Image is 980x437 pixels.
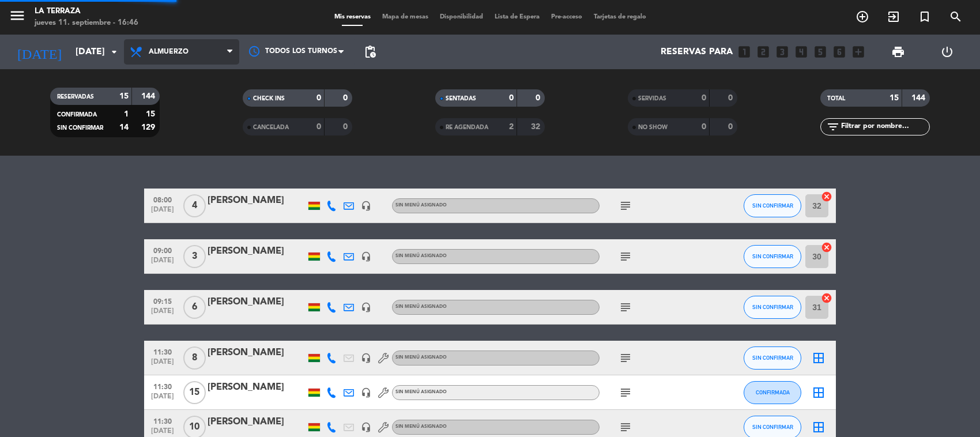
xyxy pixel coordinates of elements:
span: 11:30 [148,379,177,393]
span: NO SHOW [638,125,668,130]
div: [PERSON_NAME] [208,415,306,430]
i: cancel [821,292,832,304]
strong: 144 [911,94,928,102]
div: [PERSON_NAME] [208,244,306,259]
i: subject [619,300,632,314]
span: [DATE] [148,307,177,321]
span: [DATE] [148,358,177,371]
span: SIN CONFIRMAR [752,424,793,430]
div: LOG OUT [922,35,971,69]
input: Filtrar por nombre... [840,120,929,133]
span: CONFIRMADA [756,389,790,395]
span: Sin menú asignado [395,304,447,309]
span: Sin menú asignado [395,355,447,360]
span: Sin menú asignado [395,424,447,429]
span: RE AGENDADA [446,125,488,130]
strong: 0 [702,123,706,131]
span: Mapa de mesas [376,14,434,20]
span: 15 [183,381,206,404]
strong: 32 [531,123,542,131]
span: SIN CONFIRMAR [752,355,793,361]
span: Disponibilidad [434,14,489,20]
i: border_all [812,351,826,365]
div: [PERSON_NAME] [208,295,306,310]
span: 11:30 [148,345,177,358]
span: SIN CONFIRMAR [57,125,103,131]
button: SIN CONFIRMAR [744,346,801,370]
span: Almuerzo [149,48,189,56]
span: SIN CONFIRMAR [752,202,793,209]
strong: 0 [316,94,321,102]
i: looks_3 [775,44,790,59]
strong: 1 [124,110,129,118]
i: turned_in_not [918,10,932,24]
i: headset_mic [361,302,371,312]
span: Sin menú asignado [395,390,447,394]
span: 11:30 [148,414,177,427]
i: arrow_drop_down [107,45,121,59]
strong: 0 [536,94,542,102]
strong: 0 [728,123,735,131]
span: RESERVADAS [57,94,94,100]
span: Sin menú asignado [395,254,447,258]
span: [DATE] [148,206,177,219]
span: SENTADAS [446,96,476,101]
i: search [949,10,963,24]
strong: 144 [141,92,157,100]
i: subject [619,199,632,213]
span: [DATE] [148,257,177,270]
button: CONFIRMADA [744,381,801,404]
i: looks_one [737,44,752,59]
span: SIN CONFIRMAR [752,304,793,310]
span: print [891,45,905,59]
strong: 15 [119,92,129,100]
i: filter_list [826,120,840,134]
div: [PERSON_NAME] [208,345,306,360]
button: SIN CONFIRMAR [744,194,801,217]
i: border_all [812,420,826,434]
strong: 0 [509,94,514,102]
i: [DATE] [9,39,70,65]
span: Pre-acceso [545,14,588,20]
i: looks_two [756,44,771,59]
i: add_box [851,44,866,59]
i: looks_5 [813,44,828,59]
i: headset_mic [361,422,371,432]
button: SIN CONFIRMAR [744,296,801,319]
i: subject [619,386,632,400]
div: [PERSON_NAME] [208,380,306,395]
span: 09:00 [148,243,177,257]
i: subject [619,351,632,365]
strong: 15 [146,110,157,118]
button: SIN CONFIRMAR [744,245,801,268]
strong: 2 [509,123,514,131]
span: CONFIRMADA [57,112,97,118]
span: CHECK INS [253,96,285,101]
i: menu [9,7,26,24]
span: Mis reservas [329,14,376,20]
strong: 0 [343,123,350,131]
span: TOTAL [827,96,845,101]
i: looks_6 [832,44,847,59]
span: CANCELADA [253,125,289,130]
i: looks_4 [794,44,809,59]
div: La Terraza [35,6,138,17]
span: Lista de Espera [489,14,545,20]
i: cancel [821,191,832,202]
i: headset_mic [361,251,371,262]
i: power_settings_new [940,45,954,59]
span: Tarjetas de regalo [588,14,652,20]
strong: 0 [316,123,321,131]
div: jueves 11. septiembre - 16:46 [35,17,138,29]
button: menu [9,7,26,28]
span: 3 [183,245,206,268]
i: headset_mic [361,201,371,211]
span: 6 [183,296,206,319]
span: Sin menú asignado [395,203,447,208]
strong: 0 [702,94,706,102]
span: pending_actions [363,45,377,59]
i: subject [619,250,632,263]
strong: 0 [728,94,735,102]
span: Reservas para [661,47,733,58]
span: 4 [183,194,206,217]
